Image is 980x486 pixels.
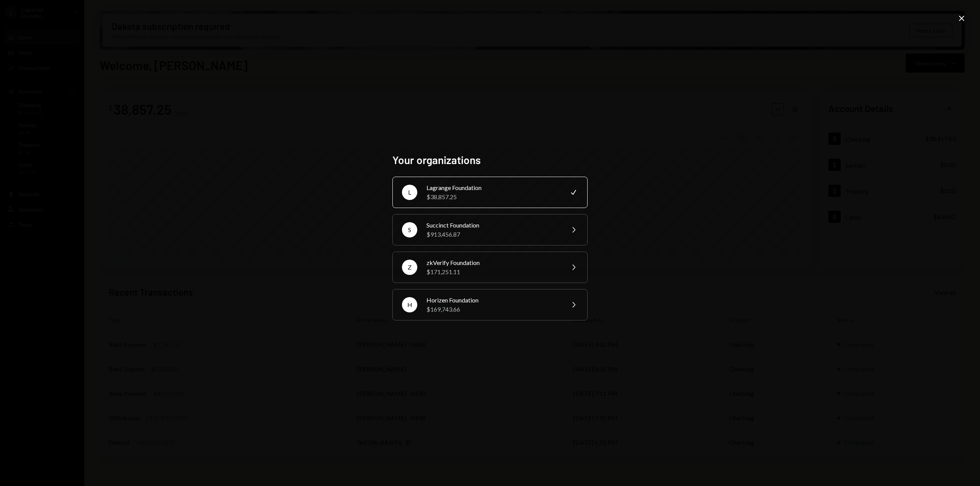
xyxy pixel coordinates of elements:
[426,267,560,276] div: $171,251.11
[426,221,560,230] div: Succinct Foundation
[426,258,560,267] div: zkVerify Foundation
[426,230,560,239] div: $913,456.87
[426,183,560,192] div: Lagrange Foundation
[402,222,417,237] div: S
[426,296,560,305] div: Horizen Foundation
[392,177,588,208] button: LLagrange Foundation$38,857.25
[402,260,417,275] div: Z
[392,153,588,167] h2: Your organizations
[392,252,588,283] button: ZzkVerify Foundation$171,251.11
[426,305,560,314] div: $169,743.66
[402,185,417,200] div: L
[402,297,417,312] div: H
[392,214,588,245] button: SSuccinct Foundation$913,456.87
[392,289,588,320] button: HHorizen Foundation$169,743.66
[426,192,560,202] div: $38,857.25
